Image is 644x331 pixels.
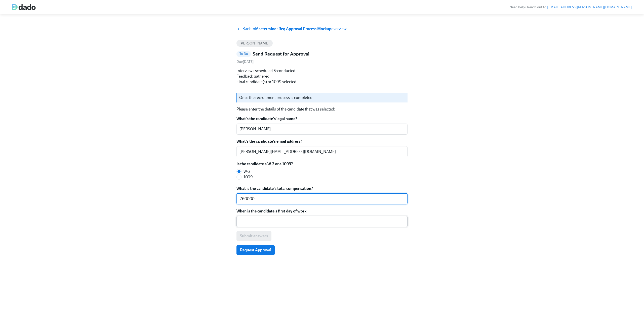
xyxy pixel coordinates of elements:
[236,41,273,45] span: [PERSON_NAME]
[236,116,408,122] label: What's the candidate's legal name?
[240,248,271,253] span: Request Approval
[239,149,405,155] textarea: [PERSON_NAME][EMAIL_ADDRESS][DOMAIN_NAME]
[239,196,405,202] textarea: 760000
[236,245,275,255] button: Request Approval
[236,139,408,144] label: What's the candidate's email address?
[244,174,253,180] span: 1099
[243,26,347,32] span: Back to overview
[239,126,405,132] textarea: [PERSON_NAME]
[236,26,408,32] a: Back toMastermind: Req Approval Process Mockupoverview
[253,51,309,57] h5: Send Request for Approval
[239,95,406,100] p: Once the recruitment process is completed
[236,208,408,214] label: When is the candidate's first day of work
[236,60,254,64] span: Sunday, September 14th 2025, 11:54 pm
[236,186,408,191] label: What is the candidate's total compensation?
[236,52,251,56] span: To Do
[236,106,408,112] p: Please enter the details of the candidate that was selected:
[244,169,250,174] span: W-2
[255,26,331,31] strong: Mastermind: Req Approval Process Mockup
[236,68,408,85] p: Interviews scheduled & conducted Feedback gathered Final candidate(s) or 1099 selected
[236,161,293,167] label: Is the candidate a W-2 or a 1099?
[547,5,632,9] a: [EMAIL_ADDRESS][PERSON_NAME][DOMAIN_NAME]
[509,5,632,9] span: Need help? Reach out to
[12,4,36,10] img: dado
